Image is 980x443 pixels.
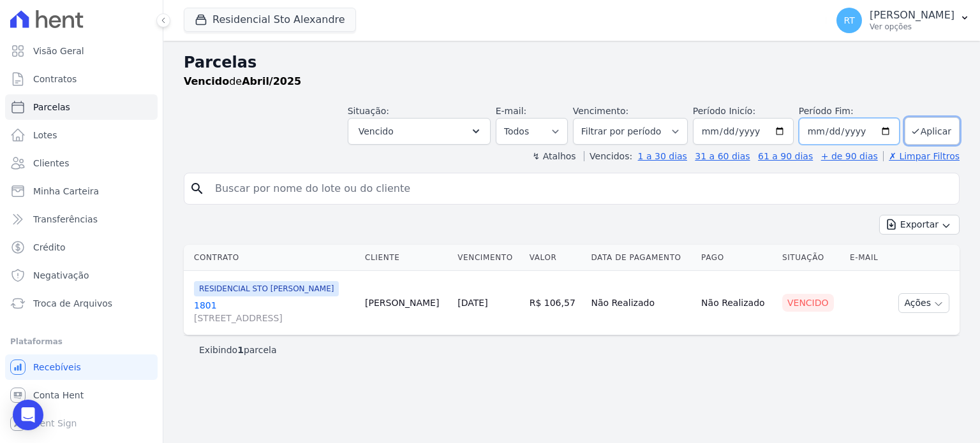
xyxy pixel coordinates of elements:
[870,9,954,22] p: [PERSON_NAME]
[5,263,158,288] a: Negativação
[5,178,158,204] a: Minha Carteira
[10,334,152,349] div: Plataformas
[5,354,158,380] a: Recebíveis
[33,361,81,374] span: Recebíveis
[33,241,66,254] span: Crédito
[5,382,158,408] a: Conta Hent
[5,38,158,64] a: Visão Geral
[33,101,70,113] span: Parcelas
[5,122,158,148] a: Lotes
[5,207,158,232] a: Transferências
[33,213,98,226] span: Transferências
[5,66,158,92] a: Contratos
[33,157,69,170] span: Clientes
[184,8,356,32] button: Residencial Sto Alexandre
[5,235,158,260] a: Crédito
[33,45,84,57] span: Visão Geral
[826,3,980,38] button: RT [PERSON_NAME] Ver opções
[33,269,89,282] span: Negativação
[870,22,954,32] p: Ver opções
[5,291,158,316] a: Troca de Arquivos
[843,16,854,25] span: RT
[13,400,43,430] div: Open Intercom Messenger
[5,94,158,120] a: Parcelas
[33,73,77,85] span: Contratos
[5,150,158,176] a: Clientes
[33,297,112,310] span: Troca de Arquivos
[33,389,84,402] span: Conta Hent
[33,129,57,142] span: Lotes
[33,185,99,198] span: Minha Carteira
